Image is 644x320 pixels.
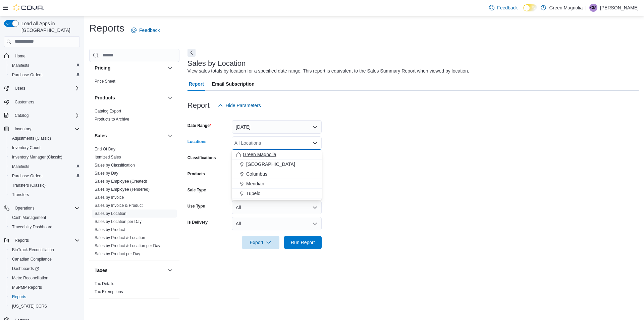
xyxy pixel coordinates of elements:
button: Pricing [166,64,174,72]
button: Inventory Manager (Classic) [7,152,83,162]
span: End Of Day [95,146,115,152]
span: Dashboards [9,265,80,273]
button: Home [1,51,83,61]
label: Use Type [187,203,205,209]
button: Products [95,94,165,101]
span: Inventory Count [12,145,41,150]
span: Sales by Invoice [95,195,124,200]
span: Sales by Invoice & Product [95,203,143,208]
span: Sales by Classification [95,163,135,168]
button: Cash Management [7,213,83,222]
button: [GEOGRAPHIC_DATA] [232,159,322,169]
span: Purchase Orders [12,72,43,78]
a: Sales by Product & Location per Day [95,243,160,248]
button: Operations [12,204,37,212]
button: Inventory Count [7,143,83,152]
span: Manifests [9,163,80,171]
span: Inventory Manager (Classic) [12,154,62,160]
a: Metrc Reconciliation [9,274,51,282]
button: Transfers [7,190,83,199]
label: Locations [187,139,207,144]
div: Pricing [89,77,179,88]
span: Traceabilty Dashboard [12,224,52,230]
a: Purchase Orders [9,71,45,79]
button: BioTrack Reconciliation [7,245,83,255]
span: Sales by Location per Day [95,219,142,224]
button: Canadian Compliance [7,255,83,264]
button: Catalog [12,111,31,120]
button: Pricing [95,64,165,71]
span: Price Sheet [95,79,115,84]
h1: Reports [89,21,124,35]
span: Catalog [12,111,80,120]
div: View sales totals by location for a specified date range. This report is equivalent to the Sales ... [187,67,469,75]
span: MSPMP Reports [9,283,80,291]
h3: Sales [95,132,107,139]
span: Adjustments (Classic) [9,134,80,142]
span: Sales by Employee (Tendered) [95,187,150,192]
a: Cash Management [9,214,49,222]
button: Reports [1,236,83,245]
h3: Products [95,94,115,101]
a: Sales by Day [95,171,118,176]
span: Cash Management [9,214,80,222]
span: Transfers (Classic) [9,181,80,189]
p: | [585,4,587,12]
button: Tupelo [232,189,322,198]
button: Hide Parameters [215,99,264,112]
a: Sales by Employee (Created) [95,179,147,184]
label: Is Delivery [187,220,208,225]
button: Reports [7,292,83,302]
span: Inventory Count [9,144,80,152]
button: Columbus [232,169,322,179]
div: Carrie Murphy [589,4,597,12]
a: Sales by Location [95,211,126,216]
a: Transfers [9,191,32,199]
a: Products to Archive [95,117,129,122]
input: Dark Mode [523,4,537,11]
span: Inventory Manager (Classic) [9,153,80,161]
div: Taxes [89,280,179,299]
img: Cova [13,4,44,11]
button: Purchase Orders [7,171,83,181]
span: Dashboards [12,266,39,271]
span: Washington CCRS [9,302,80,310]
div: Sales [89,145,179,261]
button: Meridian [232,179,322,189]
a: Sales by Product per Day [95,252,140,256]
h3: Taxes [95,267,108,274]
button: All [232,201,322,214]
span: Cash Management [12,215,46,220]
a: Tax Exemptions [95,289,123,294]
span: Columbus [246,171,267,177]
button: Products [166,94,174,102]
span: Export [246,236,275,249]
h3: Sales by Location [187,59,246,67]
button: Operations [1,203,83,213]
label: Date Range [187,123,211,128]
a: Itemized Sales [95,155,121,159]
button: Manifests [7,162,83,171]
span: Transfers [12,192,29,197]
a: Feedback [128,24,162,37]
span: Feedback [139,27,160,34]
span: Reports [9,293,80,301]
span: Products to Archive [95,117,129,122]
button: Close list of options [312,140,318,146]
span: Sales by Product [95,227,125,232]
span: Catalog [15,113,29,118]
label: Products [187,171,205,177]
span: Purchase Orders [9,71,80,79]
span: MSPMP Reports [12,285,42,290]
span: Feedback [497,4,518,11]
a: Sales by Employee (Tendered) [95,187,150,192]
a: Tax Details [95,281,114,286]
span: Reports [15,238,29,243]
span: Manifests [12,164,29,169]
span: Transfers [9,191,80,199]
a: Catalog Export [95,109,121,113]
span: Inventory [15,126,31,132]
